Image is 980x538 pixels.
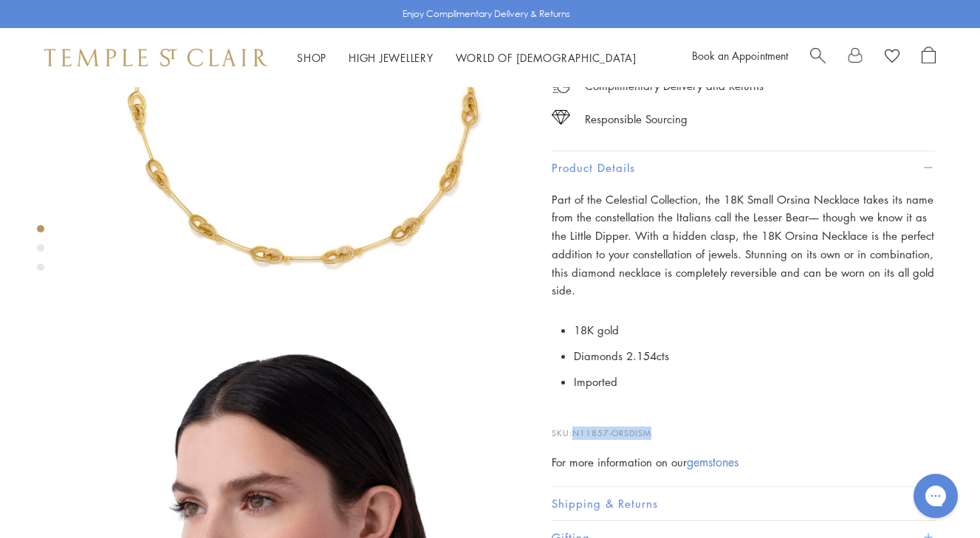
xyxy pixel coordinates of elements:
[572,427,651,438] span: N11857-ORSDISM
[574,323,619,337] span: 18K gold
[552,110,570,125] img: icon_sourcing.svg
[552,192,934,298] span: Part of the Celestial Collection, the 18K Small Orsina Necklace takes its name from the constella...
[574,348,669,363] span: Diamonds 2.154cts
[402,7,570,21] p: Enjoy Complimentary Delivery & Returns
[585,110,688,128] div: Responsible Sourcing
[552,487,936,520] button: Shipping & Returns
[37,221,44,283] div: Product gallery navigation
[885,46,900,69] a: View Wishlist
[349,50,434,65] a: High JewelleryHigh Jewellery
[297,50,326,65] a: ShopShop
[906,469,965,523] iframe: Gorgias live chat messenger
[456,50,637,65] a: World of [DEMOGRAPHIC_DATA]World of [DEMOGRAPHIC_DATA]
[692,48,788,63] a: Book an Appointment
[810,46,826,69] a: Search
[552,453,936,472] div: For more information on our
[297,49,637,67] nav: Main navigation
[552,151,936,184] button: Product Details
[922,46,936,69] a: Open Shopping Bag
[44,49,267,66] img: Temple St. Clair
[687,454,739,470] a: gemstones
[552,412,936,440] p: SKU:
[574,374,617,389] span: Imported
